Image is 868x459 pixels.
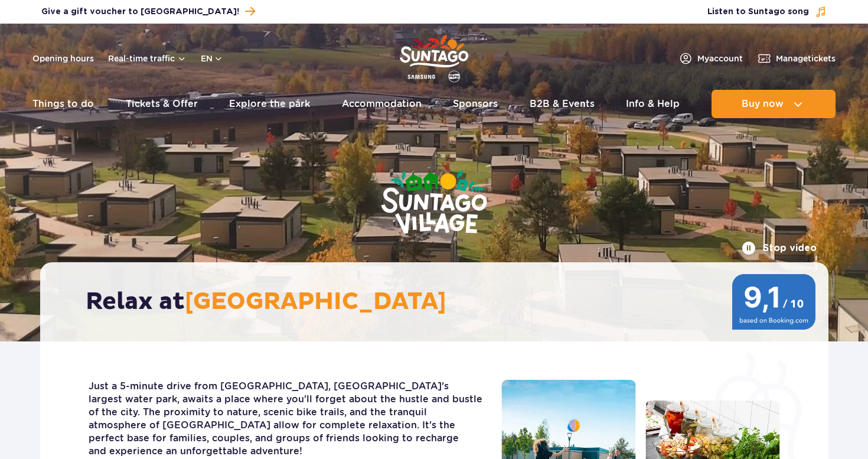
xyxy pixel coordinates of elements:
span: My account [697,53,743,64]
button: Stop video [742,241,817,255]
img: Suntago Village [334,124,534,282]
h2: Relax at [86,287,795,317]
button: en [201,53,223,64]
span: Listen to Suntago song [707,6,809,18]
a: Tickets & Offer [126,90,198,118]
a: Park of Poland [400,30,468,84]
a: Accommodation [342,90,422,118]
a: Opening hours [32,53,94,64]
a: Explore the park [229,90,310,118]
span: [GEOGRAPHIC_DATA] [185,287,446,317]
button: Real-time traffic [108,54,187,63]
a: Give a gift voucher to [GEOGRAPHIC_DATA]! [41,4,255,19]
a: B2B & Events [530,90,595,118]
img: 9,1/10 wg ocen z Booking.com [731,274,817,330]
a: Info & Help [626,90,680,118]
a: Things to do [32,90,94,118]
span: Buy now [742,99,784,109]
span: Give a gift voucher to [GEOGRAPHIC_DATA]! [41,6,239,18]
button: Listen to Suntago song [707,6,827,18]
a: Managetickets [757,51,836,66]
a: Myaccount [678,51,743,66]
span: Manage tickets [776,53,836,64]
button: Buy now [712,90,836,118]
a: Sponsors [453,90,498,118]
p: Just a 5-minute drive from [GEOGRAPHIC_DATA], [GEOGRAPHIC_DATA]'s largest water park, awaits a pl... [89,380,484,458]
